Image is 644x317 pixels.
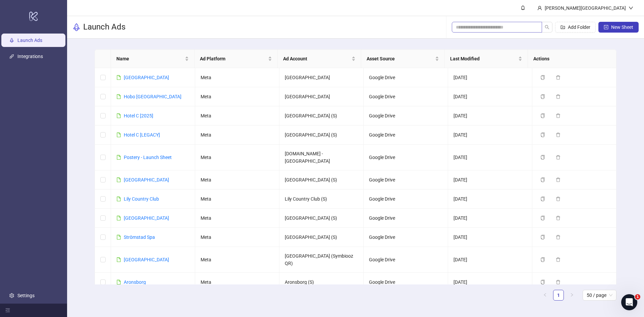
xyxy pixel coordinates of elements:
[195,273,279,292] td: Meta
[17,293,35,298] a: Settings
[124,94,181,99] a: Hobo [GEOGRAPHIC_DATA]
[111,50,195,68] th: Name
[448,68,532,87] td: [DATE]
[364,125,448,145] td: Google Drive
[116,216,121,220] span: file
[195,50,278,68] th: Ad Platform
[560,25,565,30] span: folder-add
[17,54,43,59] a: Integrations
[279,190,364,209] td: Lily Country Club (S)
[545,25,549,30] span: search
[116,197,121,201] span: file
[5,308,10,313] span: menu-fold
[540,113,545,118] span: copy
[540,94,545,99] span: copy
[195,125,279,145] td: Meta
[568,24,590,30] span: Add Folder
[598,22,639,33] button: New Sheet
[567,290,577,301] button: right
[528,50,611,68] th: Actions
[124,279,146,285] a: Aronsborg
[540,177,545,182] span: copy
[124,113,153,118] a: Hotel C [2025]
[540,75,545,80] span: copy
[124,196,159,202] a: Lily Country Club
[364,87,448,106] td: Google Drive
[124,215,169,221] a: [GEOGRAPHIC_DATA]
[361,50,445,68] th: Asset Source
[556,75,560,80] span: delete
[116,55,183,62] span: Name
[72,23,80,31] span: rocket
[279,68,364,87] td: [GEOGRAPHIC_DATA]
[448,106,532,125] td: [DATE]
[448,125,532,145] td: [DATE]
[116,133,121,137] span: file
[124,234,155,240] a: Strömstad Spa
[540,280,545,284] span: copy
[367,55,434,62] span: Asset Source
[540,216,545,220] span: copy
[556,216,560,220] span: delete
[537,6,542,10] span: user
[364,170,448,190] td: Google Drive
[555,22,596,33] button: Add Folder
[448,228,532,247] td: [DATE]
[567,290,577,301] li: Next Page
[604,25,608,30] span: plus-square
[195,209,279,228] td: Meta
[521,5,525,10] span: bell
[83,22,125,33] h3: Launch Ads
[540,290,550,301] button: left
[364,145,448,170] td: Google Drive
[279,106,364,125] td: [GEOGRAPHIC_DATA] (S)
[195,228,279,247] td: Meta
[195,145,279,170] td: Meta
[540,257,545,262] span: copy
[116,177,121,182] span: file
[556,113,560,118] span: delete
[364,228,448,247] td: Google Drive
[124,257,169,262] a: [GEOGRAPHIC_DATA]
[445,50,528,68] th: Last Modified
[583,290,616,301] div: Page Size
[364,273,448,292] td: Google Drive
[195,190,279,209] td: Meta
[570,293,574,297] span: right
[556,94,560,99] span: delete
[195,68,279,87] td: Meta
[448,87,532,106] td: [DATE]
[543,293,547,297] span: left
[195,87,279,106] td: Meta
[587,290,612,300] span: 50 / page
[611,24,633,30] span: New Sheet
[542,4,629,12] div: [PERSON_NAME][GEOGRAPHIC_DATA]
[124,75,169,80] a: [GEOGRAPHIC_DATA]
[448,145,532,170] td: [DATE]
[448,273,532,292] td: [DATE]
[556,155,560,160] span: delete
[279,247,364,273] td: [GEOGRAPHIC_DATA] (Symbiooz QR)
[448,190,532,209] td: [DATE]
[283,55,350,62] span: Ad Account
[195,247,279,273] td: Meta
[556,235,560,240] span: delete
[364,68,448,87] td: Google Drive
[553,290,563,300] a: 1
[556,280,560,284] span: delete
[116,155,121,160] span: file
[279,228,364,247] td: [GEOGRAPHIC_DATA] (S)
[116,235,121,240] span: file
[556,133,560,137] span: delete
[116,75,121,80] span: file
[124,177,169,182] a: [GEOGRAPHIC_DATA]
[364,190,448,209] td: Google Drive
[278,50,361,68] th: Ad Account
[540,155,545,160] span: copy
[364,106,448,125] td: Google Drive
[635,294,640,300] span: 1
[200,55,267,62] span: Ad Platform
[556,177,560,182] span: delete
[279,273,364,292] td: Aronsborg (S)
[279,125,364,145] td: [GEOGRAPHIC_DATA] (S)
